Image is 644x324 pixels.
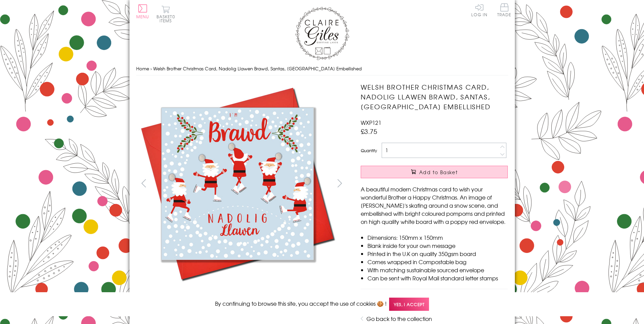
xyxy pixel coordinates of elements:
[367,241,508,250] li: Blank inside for your own message
[471,3,487,17] a: Log In
[136,14,149,20] span: Menu
[136,4,149,19] button: Menu
[367,233,508,241] li: Dimensions: 150mm x 150mm
[497,3,511,17] span: Trade
[361,126,377,136] span: £3.75
[367,258,508,266] li: Comes wrapped in Compostable bag
[295,7,349,60] img: Claire Giles Greetings Cards
[361,82,508,111] h1: Welsh Brother Christmas Card, Nadolig Llawen Brawd, Santas, [GEOGRAPHIC_DATA] Embellished
[153,65,362,72] span: Welsh Brother Christmas Card, Nadolig Llawen Brawd, Santas, [GEOGRAPHIC_DATA] Embellished
[136,82,339,285] img: Welsh Brother Christmas Card, Nadolig Llawen Brawd, Santas, Pompom Embellished
[150,65,152,72] span: ›
[136,176,151,191] button: prev
[347,82,550,245] img: Welsh Brother Christmas Card, Nadolig Llawen Brawd, Santas, Pompom Embellished
[332,176,347,191] button: next
[367,266,508,274] li: With matching sustainable sourced envelope
[366,315,432,323] a: Go back to the collection
[361,166,508,178] button: Add to Basket
[367,250,508,258] li: Printed in the U.K on quality 350gsm board
[497,3,511,18] a: Trade
[136,62,508,76] nav: breadcrumbs
[361,147,377,154] label: Quantity
[389,298,429,311] span: Yes, I accept
[361,185,508,226] p: A beautiful modern Christmas card to wish your wonderful Brother a Happy Christmas. An image of [...
[367,274,508,282] li: Can be sent with Royal Mail standard letter stamps
[160,14,175,24] span: 0 items
[157,5,175,23] button: Basket0 items
[419,169,458,176] span: Add to Basket
[136,65,149,72] a: Home
[361,118,381,126] span: WXP121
